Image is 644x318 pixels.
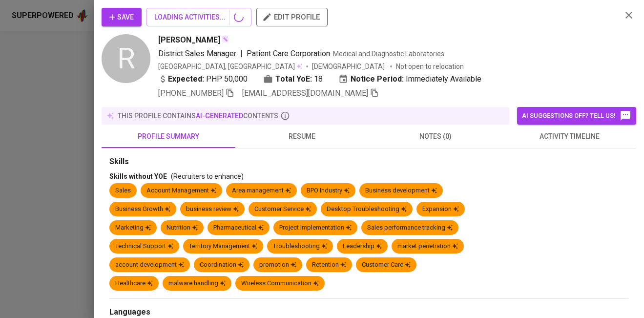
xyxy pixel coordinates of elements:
div: Business Growth [115,205,170,214]
span: notes (0) [375,130,497,143]
div: Customer Service [254,205,311,214]
div: Troubleshooting [273,242,327,251]
div: Expansion [422,205,459,214]
div: Territory Management [189,242,257,251]
a: edit profile [256,13,328,21]
div: [GEOGRAPHIC_DATA], [GEOGRAPHIC_DATA] [158,62,302,71]
div: Pharmaceutical [213,223,264,233]
span: edit profile [264,11,320,23]
span: Patient Care Corporation [247,49,330,58]
div: Technical Support [115,242,173,251]
div: market penetration [397,242,458,251]
span: [PERSON_NAME] [158,34,220,46]
div: Account Management [146,186,216,195]
div: Area management [232,186,291,195]
span: resume [241,130,363,143]
span: [DEMOGRAPHIC_DATA] [312,62,386,71]
b: Total YoE: [275,73,312,85]
div: Languages [109,307,628,318]
div: Immediately Available [338,73,481,85]
div: business review [186,205,239,214]
span: AI-generated [196,112,243,120]
p: this profile contains contents [118,111,278,121]
b: Expected: [168,73,204,85]
div: Sales performance tracking [367,223,453,233]
div: PHP 50,000 [158,73,248,85]
div: R [102,34,150,83]
span: Skills without YOE [109,172,167,180]
span: 18 [314,73,323,85]
b: Notice Period: [351,73,404,85]
span: activity timeline [508,130,630,143]
div: Marketing [115,223,151,233]
img: magic_wand.svg [221,35,229,43]
div: account development [115,260,184,270]
div: Nutrition [166,223,198,233]
div: Project Implementation [279,223,352,233]
div: malware handling [168,279,226,288]
div: Coordination [200,260,244,270]
span: Save [109,11,134,23]
div: Skills [109,156,628,168]
span: District Sales Manager [158,49,236,58]
div: Business development [365,186,437,195]
span: [EMAIL_ADDRESS][DOMAIN_NAME] [242,88,368,98]
div: BPO Industry [307,186,350,195]
span: | [240,48,243,60]
div: promotion [259,260,296,270]
div: Healthcare [115,279,153,288]
p: Not open to relocation [396,62,464,71]
div: Retention [312,260,346,270]
span: profile summary [107,130,229,143]
button: edit profile [256,8,328,26]
span: (Recruiters to enhance) [171,172,244,180]
div: Desktop Troubleshooting [327,205,407,214]
button: Save [102,8,142,26]
button: AI suggestions off? Tell us! [517,107,636,125]
div: Leadership [343,242,382,251]
span: [PHONE_NUMBER] [158,88,224,98]
span: Medical and Diagnostic Laboratories [333,50,444,58]
span: AI suggestions off? Tell us! [522,110,631,122]
div: Wireless Communication [241,279,319,288]
div: Customer Care [362,260,411,270]
div: Sales [115,186,131,195]
button: LOADING ACTIVITIES... [146,8,251,26]
span: LOADING ACTIVITIES... [154,11,244,23]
